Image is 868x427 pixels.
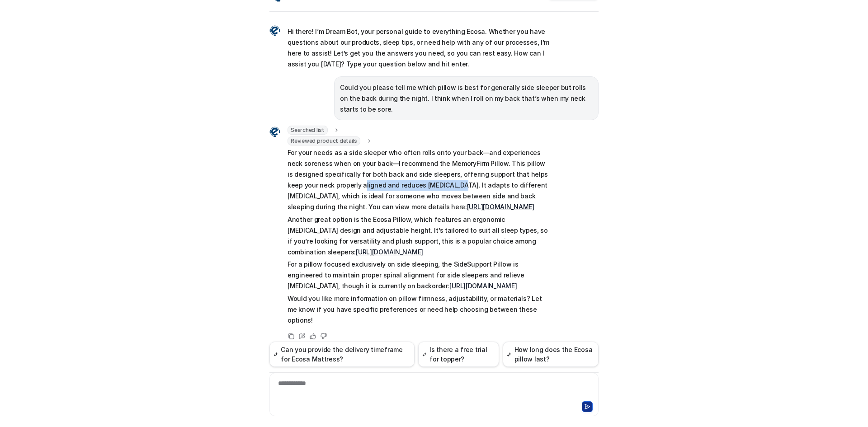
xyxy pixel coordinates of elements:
p: For a pillow focused exclusively on side sleeping, the SideSupport Pillow is engineered to mainta... [288,259,552,291]
button: Is there a free trial for topper? [418,342,499,367]
p: Could you please tell me which pillow is best for generally side sleeper but rolls on the back du... [340,82,593,115]
span: Searched list [288,126,328,135]
img: Widget [269,127,280,137]
span: Reviewed product details [288,136,360,145]
p: Another great option is the Ecosa Pillow, which features an ergonomic [MEDICAL_DATA] design and a... [288,214,552,258]
img: Widget [269,25,280,36]
p: Would you like more information on pillow firmness, adjustability, or materials? Let me know if y... [288,293,552,326]
p: For your needs as a side sleeper who often rolls onto your back—and experiences neck soreness whe... [288,147,552,212]
a: [URL][DOMAIN_NAME] [467,203,534,211]
a: [URL][DOMAIN_NAME] [449,282,517,290]
button: Can you provide the delivery timeframe for Ecosa Mattress? [269,342,415,367]
p: Hi there! I’m Dream Bot, your personal guide to everything Ecosa. Whether you have questions abou... [288,26,552,70]
button: How long does the Ecosa pillow last? [503,342,599,367]
a: [URL][DOMAIN_NAME] [356,248,423,256]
